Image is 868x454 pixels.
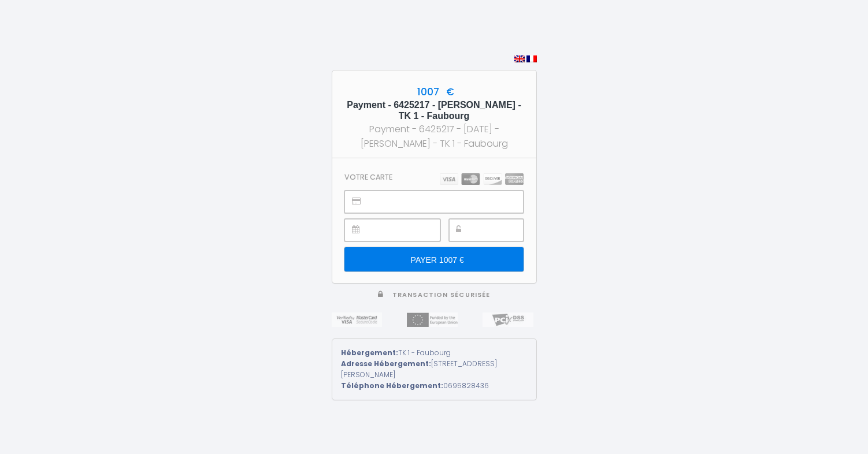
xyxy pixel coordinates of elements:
span: 1007 € [414,85,454,99]
img: en.png [514,55,525,62]
img: fr.png [526,55,537,62]
div: Payment - 6425217 - [DATE] - [PERSON_NAME] - TK 1 - Faubourg [343,122,526,151]
h5: Payment - 6425217 - [PERSON_NAME] - TK 1 - Faubourg [343,99,526,121]
strong: Adresse Hébergement: [341,359,431,369]
h3: Votre carte [344,173,392,181]
iframe: Secure payment input frame [370,191,522,213]
iframe: Secure payment input frame [370,219,439,241]
span: Transaction sécurisée [392,291,490,299]
strong: Téléphone Hébergement: [341,381,443,390]
div: [STREET_ADDRESS][PERSON_NAME] [341,359,528,381]
img: carts.png [440,173,524,185]
div: TK 1 - Faubourg [341,348,528,359]
div: 0695828436 [341,381,528,392]
iframe: Secure payment input frame [475,219,523,241]
input: PAYER 1007 € [344,247,523,271]
strong: Hébergement: [341,348,398,358]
